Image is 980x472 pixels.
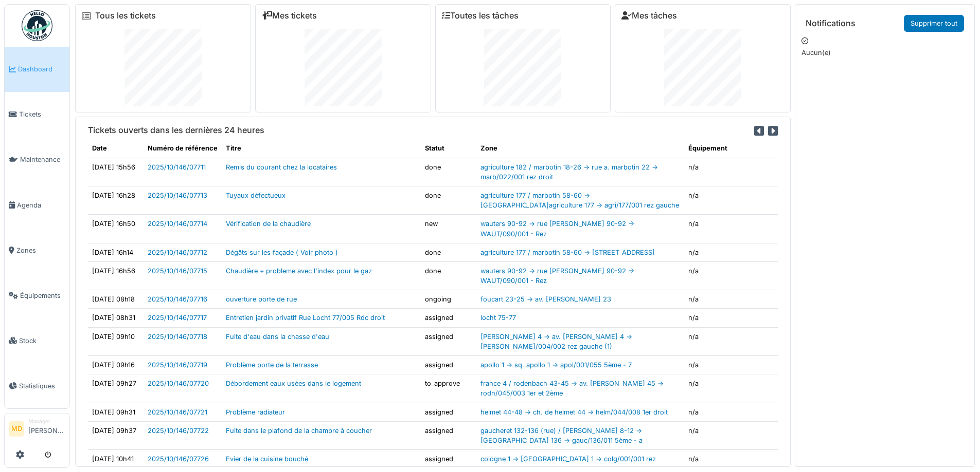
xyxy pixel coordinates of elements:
[88,327,144,355] td: [DATE] 09h10
[88,403,144,421] td: [DATE] 09h31
[684,421,778,449] td: n/a
[421,139,476,158] th: Statut
[421,243,476,261] td: done
[421,215,476,243] td: new
[480,408,668,416] a: helmet 44-48 -> ch. de helmet 44 -> helm/044/008 1er droit
[148,380,209,387] a: 2025/10/146/07720
[806,18,856,28] h6: Notifications
[684,450,778,468] td: n/a
[226,249,338,256] a: Dégâts sur les façade ( Voir photo )
[684,309,778,327] td: n/a
[226,427,372,435] a: Fuite dans le plafond de la chambre à coucher
[262,11,317,21] a: Mes tickets
[148,314,207,322] a: 2025/10/146/07717
[226,408,285,416] a: Problème radiateur
[148,267,207,275] a: 2025/10/146/07715
[684,186,778,214] td: n/a
[476,139,684,158] th: Zone
[480,361,632,369] a: apollo 1 -> sq. apollo 1 -> apol/001/055 5ème - 7
[421,290,476,309] td: ongoing
[480,455,656,463] a: cologne 1 -> [GEOGRAPHIC_DATA] 1 -> colg/001/001 rez
[9,421,24,437] li: MD
[226,163,337,171] a: Remis du courant chez la locataires
[684,261,778,290] td: n/a
[684,327,778,355] td: n/a
[684,403,778,421] td: n/a
[88,421,144,449] td: [DATE] 09h37
[148,295,207,303] a: 2025/10/146/07716
[5,363,69,408] a: Statistiques
[148,427,209,435] a: 2025/10/146/07722
[148,333,207,341] a: 2025/10/146/07718
[19,109,65,119] span: Tickets
[421,309,476,327] td: assigned
[88,125,264,135] h6: Tickets ouverts dans les dernières 24 heures
[28,418,65,440] li: [PERSON_NAME]
[421,158,476,186] td: done
[480,427,643,444] a: gaucheret 132-136 (rue) / [PERSON_NAME] 8-12 -> [GEOGRAPHIC_DATA] 136 -> gauc/136/011 5ème - a
[480,267,634,285] a: wauters 90-92 -> rue [PERSON_NAME] 90-92 -> WAUT/090/001 - Rez
[226,295,297,303] a: ouverture porte de rue
[18,64,65,74] span: Dashboard
[480,192,679,209] a: agriculture 177 / marbotin 58-60 -> [GEOGRAPHIC_DATA]agriculture 177 -> agri/177/001 rez gauche
[19,336,65,346] span: Stock
[684,374,778,403] td: n/a
[226,192,286,199] a: Tuyaux défectueux
[222,139,421,158] th: Titre
[148,192,207,199] a: 2025/10/146/07713
[684,356,778,374] td: n/a
[421,327,476,355] td: assigned
[148,408,207,416] a: 2025/10/146/07721
[5,47,69,92] a: Dashboard
[5,273,69,318] a: Équipements
[421,261,476,290] td: done
[88,261,144,290] td: [DATE] 16h56
[421,374,476,403] td: to_approve
[148,163,206,171] a: 2025/10/146/07711
[684,215,778,243] td: n/a
[421,421,476,449] td: assigned
[226,314,385,322] a: Entretien jardin privatif Rue Locht 77/005 Rdc droit
[88,186,144,214] td: [DATE] 16h28
[421,450,476,468] td: assigned
[480,333,632,350] a: [PERSON_NAME] 4 -> av. [PERSON_NAME] 4 -> [PERSON_NAME]/004/002 rez gauche (1)
[226,267,372,275] a: Chaudière + probleme avec l'index pour le gaz
[421,356,476,374] td: assigned
[144,139,222,158] th: Numéro de référence
[148,361,207,369] a: 2025/10/146/07719
[5,182,69,228] a: Agenda
[480,220,634,237] a: wauters 90-92 -> rue [PERSON_NAME] 90-92 -> WAUT/090/001 - Rez
[684,139,778,158] th: Équipement
[20,291,65,300] span: Équipements
[19,381,65,391] span: Statistiques
[148,455,209,463] a: 2025/10/146/07726
[22,10,52,41] img: Badge_color-CXgf-gQk.svg
[148,220,207,228] a: 2025/10/146/07714
[421,403,476,421] td: assigned
[17,200,65,210] span: Agenda
[801,48,968,58] p: Aucun(e)
[5,137,69,182] a: Maintenance
[480,249,655,256] a: agriculture 177 / marbotin 58-60 -> [STREET_ADDRESS]
[226,333,329,341] a: Fuite d'eau dans la chasse d'eau
[442,11,519,21] a: Toutes les tâches
[5,92,69,137] a: Tickets
[421,186,476,214] td: done
[88,309,144,327] td: [DATE] 08h31
[904,15,964,32] a: Supprimer tout
[88,158,144,186] td: [DATE] 15h56
[684,243,778,261] td: n/a
[148,249,207,256] a: 2025/10/146/07712
[684,158,778,186] td: n/a
[95,11,156,21] a: Tous les tickets
[9,418,65,442] a: MD Manager[PERSON_NAME]
[20,155,65,164] span: Maintenance
[480,380,664,397] a: france 4 / rodenbach 43-45 -> av. [PERSON_NAME] 45 -> rodn/045/003 1er et 2ème
[480,295,611,303] a: foucart 23-25 -> av. [PERSON_NAME] 23
[88,374,144,403] td: [DATE] 09h27
[5,318,69,363] a: Stock
[28,418,65,425] div: Manager
[88,450,144,468] td: [DATE] 10h41
[226,220,311,228] a: Vérification de la chaudière
[480,314,516,322] a: locht 75-77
